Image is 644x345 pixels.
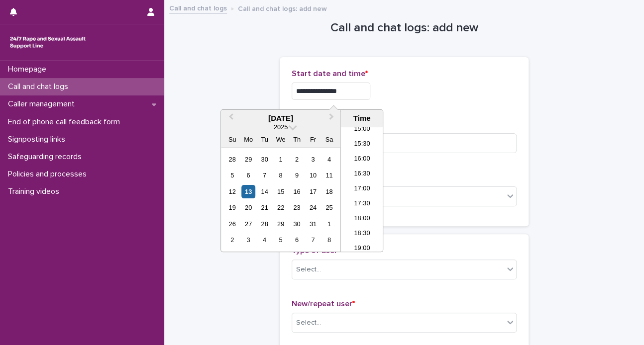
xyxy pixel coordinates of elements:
span: 2025 [274,123,288,131]
div: Choose Sunday, October 12th, 2025 [225,185,239,198]
a: Call and chat logs [169,2,227,13]
div: Choose Thursday, October 9th, 2025 [290,169,304,182]
div: Choose Saturday, October 18th, 2025 [322,185,336,198]
h1: Call and chat logs: add new [280,21,529,35]
div: Th [290,133,304,146]
div: Choose Wednesday, October 22nd, 2025 [274,201,287,214]
div: Choose Tuesday, October 7th, 2025 [258,169,271,182]
div: Choose Thursday, October 23rd, 2025 [290,201,304,214]
div: Choose Tuesday, October 14th, 2025 [258,185,271,198]
div: Choose Monday, October 20th, 2025 [241,201,255,214]
div: Choose Friday, October 31st, 2025 [306,217,320,231]
p: Policies and processes [4,170,95,179]
div: Choose Saturday, October 4th, 2025 [322,153,336,166]
div: Choose Saturday, November 1st, 2025 [322,217,336,231]
p: Call and chat logs [4,82,76,91]
div: Choose Sunday, November 2nd, 2025 [225,233,239,247]
li: 18:30 [341,227,383,242]
div: Choose Sunday, October 19th, 2025 [225,201,239,214]
div: Select... [296,264,321,275]
p: End of phone call feedback form [4,117,128,127]
div: Choose Sunday, September 28th, 2025 [225,153,239,166]
div: Choose Friday, October 10th, 2025 [306,169,320,182]
button: Next Month [324,111,340,127]
div: Choose Tuesday, October 21st, 2025 [258,201,271,214]
li: 15:00 [341,122,383,137]
li: 17:00 [341,182,383,197]
div: Choose Saturday, October 11th, 2025 [322,169,336,182]
div: Choose Wednesday, November 5th, 2025 [274,233,287,247]
div: Tu [258,133,271,146]
div: month 2025-10 [224,151,337,248]
div: Choose Sunday, October 26th, 2025 [225,217,239,231]
div: Mo [241,133,255,146]
div: Fr [306,133,320,146]
div: Choose Tuesday, November 4th, 2025 [258,233,271,247]
button: Previous Month [222,111,238,127]
div: Choose Monday, September 29th, 2025 [241,153,255,166]
li: 18:00 [341,212,383,227]
div: Choose Thursday, November 6th, 2025 [290,233,304,247]
p: Homepage [4,65,54,74]
div: Choose Thursday, October 2nd, 2025 [290,153,304,166]
div: Choose Thursday, October 16th, 2025 [290,185,304,198]
li: 17:30 [341,197,383,212]
div: We [274,133,287,146]
li: 15:30 [341,137,383,152]
p: Call and chat logs: add new [238,2,327,13]
li: 16:00 [341,152,383,167]
div: [DATE] [221,114,340,123]
div: Sa [322,133,336,146]
span: Type of user [292,247,340,255]
p: Signposting links [4,135,73,144]
div: Choose Monday, October 27th, 2025 [241,217,255,231]
span: New/repeat user [292,300,355,308]
div: Choose Thursday, October 30th, 2025 [290,217,304,231]
div: Choose Monday, November 3rd, 2025 [241,233,255,247]
div: Choose Tuesday, September 30th, 2025 [258,153,271,166]
div: Choose Friday, October 3rd, 2025 [306,153,320,166]
div: Choose Wednesday, October 1st, 2025 [274,153,287,166]
li: 16:30 [341,167,383,182]
p: Safeguarding records [4,152,90,162]
div: Choose Monday, October 13th, 2025 [241,185,255,198]
div: Select... [296,318,321,328]
div: Choose Saturday, November 8th, 2025 [322,233,336,247]
div: Time [343,114,380,123]
div: Choose Sunday, October 5th, 2025 [225,169,239,182]
div: Choose Friday, October 17th, 2025 [306,185,320,198]
div: Choose Wednesday, October 29th, 2025 [274,217,287,231]
div: Choose Wednesday, October 8th, 2025 [274,169,287,182]
p: Caller management [4,99,83,109]
div: Choose Friday, November 7th, 2025 [306,233,320,247]
div: Choose Monday, October 6th, 2025 [241,169,255,182]
div: Choose Saturday, October 25th, 2025 [322,201,336,214]
img: rhQMoQhaT3yELyF149Cw [8,32,88,52]
p: Training videos [4,187,67,196]
li: 19:00 [341,242,383,257]
div: Choose Wednesday, October 15th, 2025 [274,185,287,198]
div: Su [225,133,239,146]
div: Choose Friday, October 24th, 2025 [306,201,320,214]
div: Choose Tuesday, October 28th, 2025 [258,217,271,231]
span: Start date and time [292,70,368,78]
